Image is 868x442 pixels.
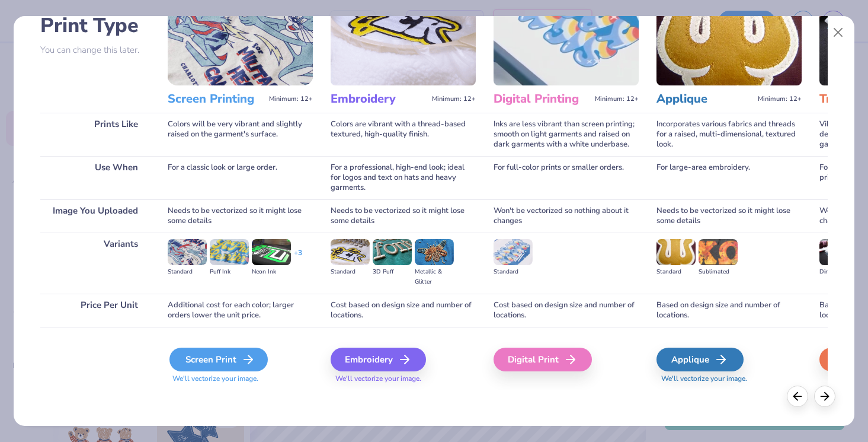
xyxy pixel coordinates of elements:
[656,348,744,371] div: Applique
[656,113,802,156] div: Incorporates various fabrics and threads for a raised, multi-dimensional, textured look.
[494,294,639,327] div: Cost based on design size and number of locations.
[331,267,370,277] div: Standard
[656,91,753,107] h3: Applique
[40,45,150,55] p: You can change this later.
[331,374,476,384] span: We'll vectorize your image.
[415,239,454,265] img: Metallic & Glitter
[252,267,291,277] div: Neon Ink
[168,239,207,265] img: Standard
[40,294,150,327] div: Price Per Unit
[595,95,639,103] span: Minimum: 12+
[40,199,150,233] div: Image You Uploaded
[415,267,454,287] div: Metallic & Glitter
[168,91,264,107] h3: Screen Printing
[210,239,249,265] img: Puff Ink
[494,91,590,107] h3: Digital Printing
[40,233,150,294] div: Variants
[656,267,696,277] div: Standard
[494,348,592,371] div: Digital Print
[494,239,533,265] img: Standard
[373,239,412,265] img: 3D Puff
[758,95,802,103] span: Minimum: 12+
[656,294,802,327] div: Based on design size and number of locations.
[168,156,313,199] div: For a classic look or large order.
[373,267,412,277] div: 3D Puff
[699,267,738,277] div: Sublimated
[40,113,150,156] div: Prints Like
[331,239,370,265] img: Standard
[819,239,859,265] img: Direct-to-film
[494,156,639,199] div: For full-color prints or smaller orders.
[252,239,291,265] img: Neon Ink
[819,267,859,277] div: Direct-to-film
[331,91,427,107] h3: Embroidery
[432,95,476,103] span: Minimum: 12+
[40,156,150,199] div: Use When
[656,374,802,384] span: We'll vectorize your image.
[331,199,476,233] div: Needs to be vectorized so it might lose some details
[168,199,313,233] div: Needs to be vectorized so it might lose some details
[656,239,696,265] img: Standard
[494,199,639,233] div: Won't be vectorized so nothing about it changes
[827,21,850,44] button: Close
[168,113,313,156] div: Colors will be very vibrant and slightly raised on the garment's surface.
[331,294,476,327] div: Cost based on design size and number of locations.
[168,267,207,277] div: Standard
[494,267,533,277] div: Standard
[169,348,268,371] div: Screen Print
[656,156,802,199] div: For large-area embroidery.
[331,156,476,199] div: For a professional, high-end look; ideal for logos and text on hats and heavy garments.
[699,239,738,265] img: Sublimated
[331,113,476,156] div: Colors are vibrant with a thread-based textured, high-quality finish.
[656,199,802,233] div: Needs to be vectorized so it might lose some details
[294,248,302,268] div: + 3
[168,374,313,384] span: We'll vectorize your image.
[494,113,639,156] div: Inks are less vibrant than screen printing; smooth on light garments and raised on dark garments ...
[331,348,426,371] div: Embroidery
[168,294,313,327] div: Additional cost for each color; larger orders lower the unit price.
[269,95,313,103] span: Minimum: 12+
[210,267,249,277] div: Puff Ink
